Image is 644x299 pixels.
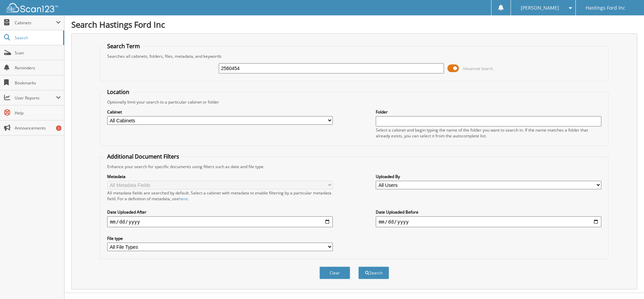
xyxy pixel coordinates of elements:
iframe: Chat Widget [610,266,644,299]
legend: Additional Document Filters [104,153,183,160]
div: Select a cabinet and begin typing the name of the folder you want to search in. If the name match... [376,127,601,139]
img: scan123-logo-white.svg [7,3,58,12]
span: Scan [15,50,61,56]
legend: Search Term [104,42,143,50]
input: end [376,216,601,227]
span: Search [15,35,60,41]
label: Date Uploaded Before [376,209,601,215]
button: Clear [319,267,350,279]
label: Folder [376,109,601,115]
span: Cabinets [15,20,56,26]
div: 3 [56,125,61,131]
label: Date Uploaded After [107,209,333,215]
div: Searches all cabinets, folders, files, metadata, and keywords [104,53,605,59]
input: start [107,216,333,227]
span: Bookmarks [15,80,61,86]
div: All metadata fields are searched by default. Select a cabinet with metadata to enable filtering b... [107,190,333,202]
span: [PERSON_NAME] [521,6,559,10]
div: Optionally limit your search to a particular cabinet or folder [104,99,605,105]
span: Help [15,110,61,116]
label: Uploaded By [376,174,601,179]
span: Announcements [15,125,61,131]
a: here [179,196,188,202]
span: Hastings Ford Inc [586,6,625,10]
label: Cabinet [107,109,333,115]
span: Reminders [15,65,61,71]
h1: Search Hastings Ford Inc [71,19,637,30]
span: Advanced Search [463,66,493,71]
label: File type [107,235,333,241]
legend: Location [104,88,133,96]
div: Enhance your search for specific documents using filters such as date and file type. [104,164,605,169]
button: Search [358,267,389,279]
label: Metadata [107,174,333,179]
span: User Reports [15,95,56,101]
